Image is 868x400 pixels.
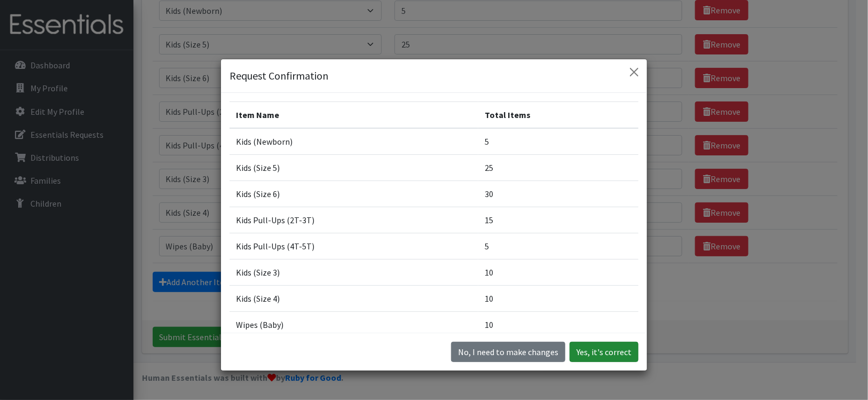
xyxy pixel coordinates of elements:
td: Kids (Size 5) [230,154,478,181]
td: 30 [478,181,638,207]
td: Kids (Size 6) [230,181,478,207]
td: Kids Pull-Ups (4T-5T) [230,233,478,259]
th: Total Items [478,101,638,128]
td: 15 [478,207,638,233]
td: 5 [478,128,638,155]
td: 10 [478,311,638,338]
button: No I need to make changes [451,342,565,362]
h5: Request Confirmation [230,68,328,84]
td: 5 [478,233,638,259]
td: 10 [478,285,638,311]
td: Wipes (Baby) [230,311,478,338]
td: Kids (Newborn) [230,128,478,155]
td: Kids Pull-Ups (2T-3T) [230,207,478,233]
button: Close [626,64,643,81]
td: Kids (Size 3) [230,259,478,285]
td: Kids (Size 4) [230,285,478,311]
td: 25 [478,154,638,181]
td: 10 [478,259,638,285]
th: Item Name [230,101,478,128]
button: Yes, it's correct [570,342,638,362]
